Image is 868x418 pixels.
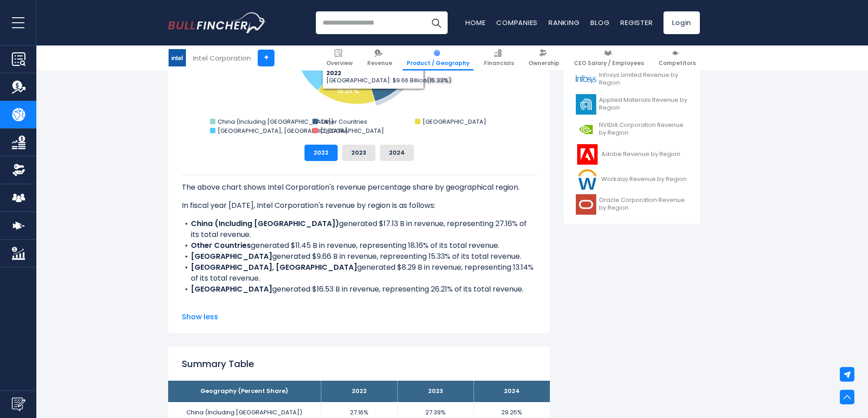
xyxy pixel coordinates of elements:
[321,381,397,402] th: 2022
[570,167,693,192] a: Workday Revenue by Region
[191,284,272,294] b: [GEOGRAPHIC_DATA]
[601,151,680,158] span: Adobe Revenue by Region
[423,117,486,126] text: [GEOGRAPHIC_DATA]
[484,60,514,67] span: Financials
[425,11,448,34] button: Search
[480,45,518,71] a: Financials
[168,381,321,402] th: Geography (Percent Share)
[218,117,334,126] text: China (Including [GEOGRAPHIC_DATA])
[599,71,688,87] span: Infosys Limited Revenue by Region
[182,175,536,349] div: The for Intel Corporation is the China (Including [GEOGRAPHIC_DATA]), which represents 27.16% of ...
[258,50,274,66] a: +
[182,200,536,211] p: In fiscal year [DATE], Intel Corporation's revenue by region is as follows:
[465,18,485,27] a: Home
[576,69,596,90] img: INFY logo
[337,87,359,96] text: 15.33 %
[407,60,469,67] span: Product / Geography
[574,60,644,67] span: CEO Salary / Employees
[168,12,266,33] a: Go to homepage
[576,169,599,190] img: WDAY logo
[654,45,700,71] a: Competitors
[326,60,353,67] span: Overview
[599,196,688,212] span: Oracle Corporation Revenue by Region
[182,251,536,262] li: generated $9.66 B in revenue, representing 15.33% of its total revenue.
[191,240,251,251] b: Other Countries
[576,194,596,215] img: ORCL logo
[191,218,339,229] b: China (Including [GEOGRAPHIC_DATA])
[12,163,25,177] img: Ownership
[663,11,700,34] a: Login
[168,12,266,33] img: Bullfincher logo
[320,117,367,126] text: Other Countries
[474,381,550,402] th: 2024
[549,18,579,27] a: Ranking
[182,312,536,322] span: Show less
[576,144,599,165] img: ADBE logo
[397,381,474,402] th: 2023
[576,94,596,115] img: AMAT logo
[570,92,693,117] a: Applied Materials Revenue by Region
[496,18,538,27] a: Companies
[169,49,186,66] img: INTC logo
[403,45,474,71] a: Product / Geography
[218,126,348,135] text: [GEOGRAPHIC_DATA], [GEOGRAPHIC_DATA]
[191,262,357,272] b: [GEOGRAPHIC_DATA], [GEOGRAPHIC_DATA]
[322,45,357,71] a: Overview
[599,96,688,112] span: Applied Materials Revenue by Region
[342,145,375,161] button: 2023
[599,121,688,137] span: NVIDIA Corporation Revenue by Region
[529,60,559,67] span: Ownership
[182,182,536,193] p: The above chart shows Intel Corporation's revenue percentage share by geographical region.
[570,67,693,92] a: Infosys Limited Revenue by Region
[658,60,696,67] span: Competitors
[570,192,693,217] a: Oracle Corporation Revenue by Region
[570,117,693,142] a: NVIDIA Corporation Revenue by Region
[191,251,272,262] b: [GEOGRAPHIC_DATA]
[590,18,609,27] a: Blog
[182,284,536,295] li: generated $16.53 B in revenue, representing 26.21% of its total revenue.
[182,262,536,284] li: generated $8.29 B in revenue, representing 13.14% of its total revenue.
[380,145,414,161] button: 2024
[182,240,536,251] li: generated $11.45 B in revenue, representing 18.16% of its total revenue.
[576,119,596,140] img: NVDA logo
[570,45,648,71] a: CEO Salary / Employees
[363,45,396,71] a: Revenue
[524,45,564,71] a: Ownership
[570,142,693,167] a: Adobe Revenue by Region
[620,18,653,27] a: Register
[367,60,392,67] span: Revenue
[182,218,536,240] li: generated $17.13 B in revenue, representing 27.16% of its total revenue.
[601,176,687,183] span: Workday Revenue by Region
[182,357,536,371] h2: Summary Table
[384,70,405,79] text: 18.16 %
[193,53,251,63] div: Intel Corporation
[304,145,338,161] button: 2022
[320,126,384,135] text: [GEOGRAPHIC_DATA]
